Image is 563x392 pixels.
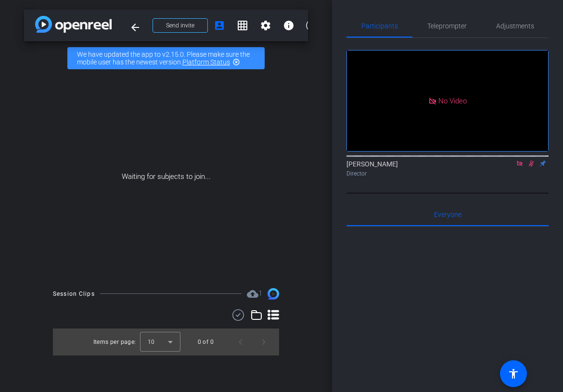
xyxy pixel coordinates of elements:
[346,159,549,178] div: [PERSON_NAME]
[247,288,258,300] mat-icon: cloud_upload
[198,337,214,347] div: 0 of 0
[258,289,262,298] span: 1
[153,18,208,33] button: Send invite
[268,288,279,300] img: Session clips
[237,20,248,31] mat-icon: grid_on
[438,96,467,105] span: No Video
[166,22,194,29] span: Send invite
[247,288,262,300] span: Destinations for your clips
[53,289,95,299] div: Session Clips
[214,20,225,31] mat-icon: account_box
[229,330,252,354] button: Previous page
[93,337,136,347] div: Items per page:
[252,330,275,354] button: Next page
[129,22,141,33] mat-icon: arrow_back
[232,58,240,66] mat-icon: highlight_off
[361,23,398,29] span: Participants
[508,368,519,379] mat-icon: accessibility
[35,16,112,33] img: app-logo
[427,23,467,29] span: Teleprompter
[182,58,230,66] a: Platform Status
[434,211,461,218] span: Everyone
[67,47,265,69] div: We have updated the app to v2.15.0. Please make sure the mobile user has the newest version.
[346,169,549,178] div: Director
[496,23,534,29] span: Adjustments
[24,75,308,278] div: Waiting for subjects to join...
[283,20,294,31] mat-icon: info
[260,20,271,31] mat-icon: settings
